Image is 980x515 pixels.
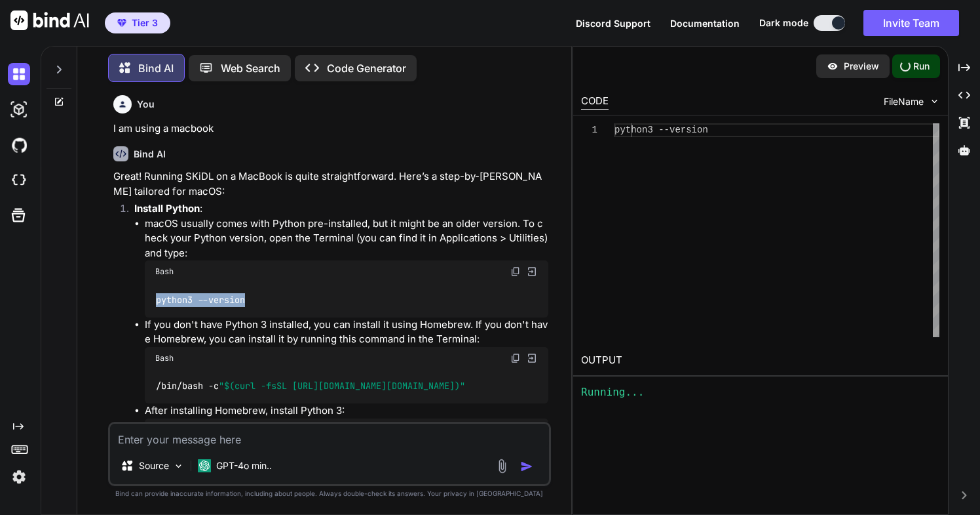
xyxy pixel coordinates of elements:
img: icon [520,460,533,473]
p: Source [139,459,169,472]
div: Running... [581,384,940,400]
p: Preview [844,60,879,73]
p: Run [913,60,930,73]
p: Great! Running SKiDL on a MacBook is quite straightforward. Here’s a step-by-[PERSON_NAME] tailor... [113,169,548,199]
code: python3 --version [155,293,246,307]
span: " " [219,381,465,392]
img: preview [827,60,839,72]
span: python3 --version [614,125,708,135]
span: Dark mode [759,16,808,30]
span: Tier 3 [132,16,158,30]
img: chevron down [929,96,940,107]
img: darkChat [8,63,30,85]
img: settings [8,466,30,488]
span: Discord Support [576,18,650,29]
img: cloudideIcon [8,169,30,192]
button: premiumTier 3 [105,12,170,33]
p: GPT-4o min.. [216,459,272,472]
p: : [134,201,548,216]
img: darkAi-studio [8,98,30,121]
p: Web Search [221,60,280,76]
div: 1 [581,123,597,137]
span: $(curl -fsSL [URL][DOMAIN_NAME][DOMAIN_NAME]) [224,381,460,392]
div: CODE [581,94,609,110]
li: macOS usually comes with Python pre-installed, but it might be an older version. To check your Py... [145,216,548,318]
img: Open in Browser [526,352,538,364]
img: Pick Models [173,461,184,472]
p: I am using a macbook [113,121,548,136]
span: Bash [155,266,174,277]
img: Open in Browser [526,266,538,278]
button: Documentation [670,16,740,30]
img: attachment [495,459,510,474]
li: After installing Homebrew, install Python 3: [145,403,548,475]
h6: Bind AI [134,148,166,161]
li: If you don't have Python 3 installed, you can install it using Homebrew. If you don't have Homebr... [145,318,548,403]
button: Discord Support [576,16,650,30]
p: Bind can provide inaccurate information, including about people. Always double-check its answers.... [108,489,551,499]
p: Bind AI [138,60,174,76]
h6: You [137,98,155,111]
span: FileName [884,95,924,108]
span: Documentation [670,18,740,29]
strong: Install Python [134,202,200,215]
img: GPT-4o mini [198,459,211,472]
code: /bin/bash -c [155,379,466,393]
span: Bash [155,353,174,363]
p: Code Generator [327,60,406,76]
img: copy [510,266,521,277]
img: Bind AI [10,10,89,30]
img: githubDark [8,134,30,156]
h2: OUTPUT [573,345,948,376]
img: copy [510,353,521,363]
button: Invite Team [863,10,959,36]
img: premium [117,19,126,27]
